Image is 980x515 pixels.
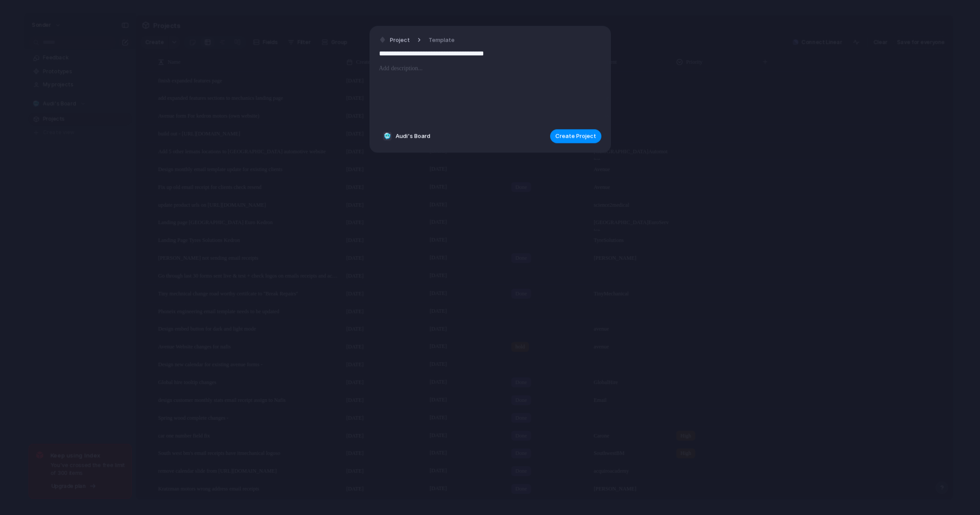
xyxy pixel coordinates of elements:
span: Audi's Board [396,132,430,141]
button: Project [377,34,412,47]
button: Template [423,34,460,47]
div: 🥶 [383,132,392,140]
span: Project [390,36,410,44]
button: Create Project [550,129,601,143]
span: Create Project [555,132,596,141]
span: Template [429,36,455,44]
